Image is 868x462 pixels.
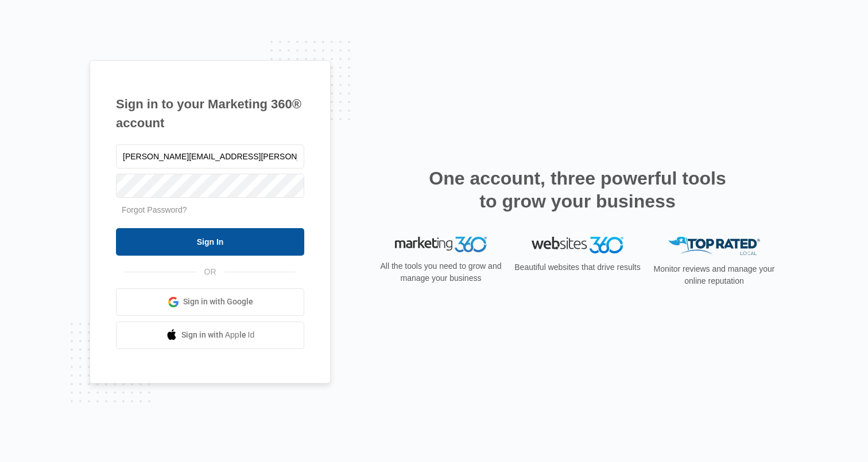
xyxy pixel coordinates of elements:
[116,322,304,349] a: Sign in with Apple Id
[668,237,760,256] img: Top Rated Local
[377,260,505,284] p: All the tools you need to grow and manage your business
[183,296,253,308] span: Sign in with Google
[425,167,730,213] h2: One account, three powerful tools to grow your business
[196,266,224,278] span: OR
[181,329,255,341] span: Sign in with Apple Id
[116,95,304,132] h1: Sign in to your Marketing 360® account
[395,237,487,253] img: Marketing 360
[116,228,304,256] input: Sign In
[650,263,778,287] p: Monitor reviews and manage your online reputation
[532,237,623,253] img: Websites 360
[116,288,304,316] a: Sign in with Google
[116,144,304,169] input: Email
[122,205,187,214] a: Forgot Password?
[513,261,642,273] p: Beautiful websites that drive results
